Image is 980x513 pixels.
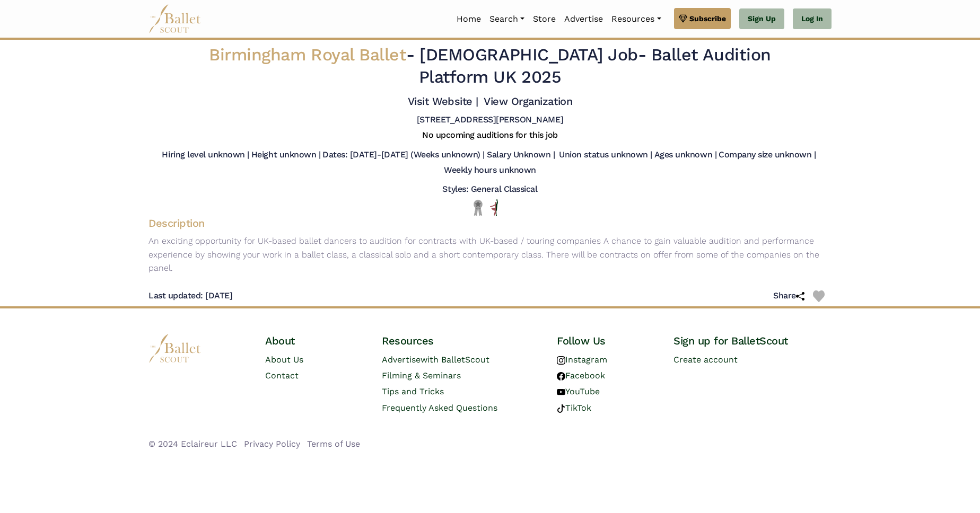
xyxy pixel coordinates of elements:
[421,355,489,365] span: with BalletScout
[557,334,657,348] h4: Follow Us
[382,370,461,381] a: Filming & Seminars
[739,8,784,30] a: Sign Up
[793,8,832,30] a: Log In
[408,95,478,108] a: Visit Website |
[265,355,303,365] a: About Us
[162,149,249,161] h5: Hiring level unknown |
[557,370,605,381] a: Facebook
[557,403,591,413] a: TikTok
[422,130,558,141] h5: No upcoming auditions for this job
[557,355,607,365] a: Instagram
[490,199,498,216] img: All
[674,8,731,29] a: Subscribe
[487,149,555,161] h5: Salary Unknown |
[148,334,202,363] img: logo
[265,370,299,381] a: Contact
[444,165,536,176] h5: Weekly hours unknown
[382,355,489,365] a: Advertisewith BalletScout
[557,356,565,365] img: instagram logo
[251,149,320,161] h5: Height unknown |
[244,439,300,449] a: Privacy Policy
[419,45,637,65] span: [DEMOGRAPHIC_DATA] Job
[654,149,716,161] h5: Ages unknown |
[813,290,825,302] img: Heart
[265,334,365,348] h4: About
[559,149,652,161] h5: Union status unknown |
[484,95,572,108] a: View Organization
[557,372,565,381] img: facebook logo
[140,216,840,230] h4: Description
[673,334,832,348] h4: Sign up for BalletScout
[452,8,485,30] a: Home
[485,8,529,30] a: Search
[417,114,563,126] h5: [STREET_ADDRESS][PERSON_NAME]
[382,334,540,348] h4: Resources
[307,439,360,449] a: Terms of Use
[140,234,840,275] p: An exciting opportunity for UK-based ballet dancers to audition for contracts with UK-based / tou...
[773,290,813,302] h5: Share
[207,44,773,88] h2: - - Ballet Audition Platform UK 2025
[719,149,816,161] h5: Company size unknown |
[148,290,232,302] h5: Last updated: [DATE]
[557,404,565,413] img: tiktok logo
[560,8,607,30] a: Advertise
[679,13,687,24] img: gem.svg
[209,45,406,65] span: Birmingham Royal Ballet
[689,13,726,24] span: Subscribe
[607,8,665,30] a: Resources
[557,388,565,396] img: youtube logo
[442,184,537,195] h5: Styles: General Classical
[148,437,237,451] li: © 2024 Eclaireur LLC
[322,149,485,161] h5: Dates: [DATE]-[DATE] (Weeks unknown) |
[673,355,738,365] a: Create account
[382,386,444,396] a: Tips and Tricks
[471,199,485,216] img: Local
[557,386,600,396] a: YouTube
[382,403,497,413] a: Frequently Asked Questions
[529,8,560,30] a: Store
